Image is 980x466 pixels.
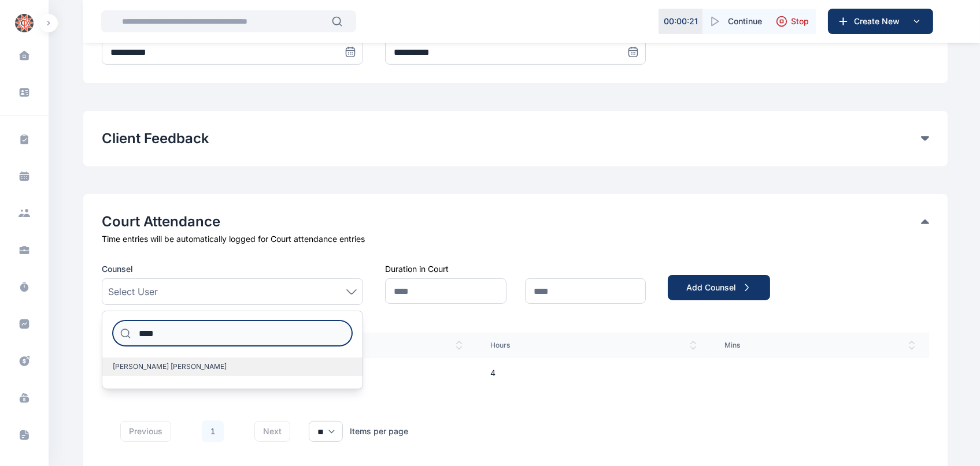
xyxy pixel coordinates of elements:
li: 1 [201,420,224,443]
span: [PERSON_NAME] [PERSON_NAME] [113,362,227,371]
span: Create New [849,16,909,27]
span: Select User [108,285,158,299]
span: Stop [791,16,809,27]
div: Time entries will be automatically logged for Court attendance entries [102,233,929,245]
button: Stop [769,9,816,34]
span: Mins [724,341,915,350]
button: previous [120,421,171,442]
div: Client Feedback [102,129,929,148]
p: 00 : 00 : 21 [664,16,698,27]
span: Counsel [102,263,133,275]
label: Duration in Court [385,264,449,274]
div: Court Attendance [102,213,929,231]
button: Create New [828,9,933,34]
div: Add Counsel [686,282,752,293]
button: Court Attendance [102,213,921,231]
div: Items per page [350,426,408,437]
button: Client Feedback [102,129,921,148]
span: Hours [490,341,697,350]
a: 1 [202,420,224,442]
button: next [254,421,290,442]
button: Add Counsel [668,275,770,300]
td: 4 [476,358,711,388]
button: Continue [702,9,769,34]
li: 上一页 [180,423,197,439]
span: Continue [728,16,762,27]
li: 下一页 [229,423,245,439]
